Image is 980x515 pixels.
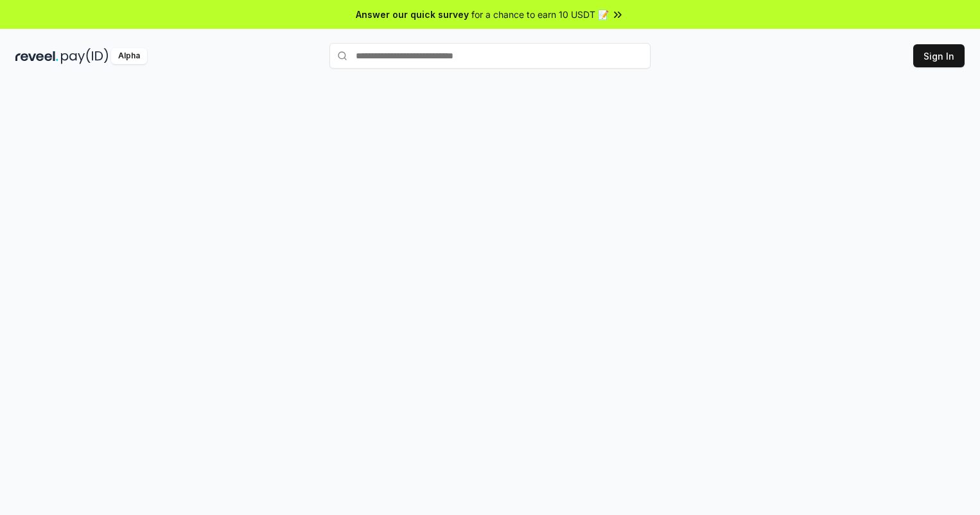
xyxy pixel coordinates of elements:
img: pay_id [61,48,109,64]
img: reveel_dark [15,48,58,64]
button: Sign In [913,44,965,67]
span: Answer our quick survey [356,8,469,21]
div: Alpha [111,48,147,64]
span: for a chance to earn 10 USDT 📝 [471,8,609,21]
